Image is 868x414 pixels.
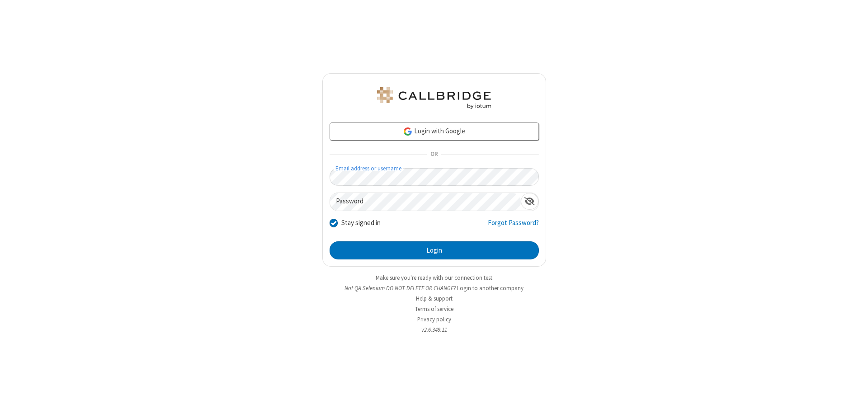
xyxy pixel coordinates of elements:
a: Help & support [416,295,453,302]
li: Not QA Selenium DO NOT DELETE OR CHANGE? [322,284,546,292]
button: Login [330,241,539,259]
button: Login to another company [457,284,524,292]
a: Login with Google [330,122,539,141]
a: Forgot Password? [488,218,539,235]
label: Stay signed in [341,218,381,228]
a: Privacy policy [417,315,451,323]
img: QA Selenium DO NOT DELETE OR CHANGE [375,87,493,109]
a: Make sure you're ready with our connection test [376,274,492,282]
div: Show password [521,193,538,210]
a: Terms of service [415,305,453,313]
input: Password [330,193,521,211]
input: Email address or username [330,168,539,186]
li: v2.6.349.11 [322,325,546,334]
span: OR [427,148,441,161]
img: google-icon.png [403,127,413,136]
